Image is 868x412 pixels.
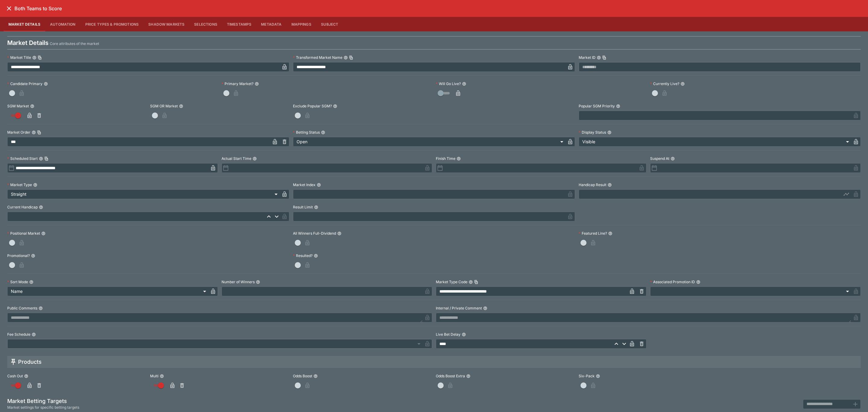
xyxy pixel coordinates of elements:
button: Live Bet Delay [462,332,466,337]
button: Market Type [33,183,37,187]
p: Internal / Private Comment [436,306,482,311]
button: Number of Winners [256,280,260,284]
button: Copy To Clipboard [349,55,353,60]
button: Copy To Clipboard [44,157,49,161]
button: Cash Out [24,374,28,378]
button: Current Handicap [39,205,43,209]
span: Market settings for specific betting targets [7,404,79,410]
button: SGM Market [30,104,34,108]
p: Featured Line? [579,231,607,236]
p: Scheduled Start [7,156,38,161]
p: Sort Mode [7,279,28,284]
button: Resulted? [314,254,318,258]
p: Market ID [579,55,596,60]
p: Live Bet Delay [436,332,461,337]
button: Fee Schedule [32,332,36,337]
p: Fee Schedule [7,332,30,337]
button: Transformed Market NameCopy To Clipboard [344,55,348,60]
p: Promotional? [7,253,30,258]
p: Market Type [7,182,32,187]
button: Market Details [4,17,45,31]
button: SGM OR Market [179,104,183,108]
button: Market IDCopy To Clipboard [597,55,601,60]
button: Internal / Private Comment [483,306,487,310]
p: Result Limit [293,204,313,210]
p: Primary Market? [222,81,253,86]
button: Popular SGM Priority [616,104,620,108]
p: SGM OR Market [150,103,178,109]
p: Core attributes of the market [50,41,99,47]
p: Market Type Code [436,279,467,284]
button: Selections [189,17,222,31]
p: Display Status [579,130,606,135]
p: Handicap Result [579,182,606,187]
div: Straight [7,189,280,199]
p: Exclude Popular SGM? [293,103,332,109]
button: Public Comments [39,306,43,310]
button: Timestamps [222,17,256,31]
button: Primary Market? [255,82,259,86]
p: Resulted? [293,253,313,258]
p: Will Go Live? [436,81,461,86]
button: Copy To Clipboard [602,55,606,60]
p: Associated Promotion ID [650,279,695,284]
button: Sort Mode [29,280,33,284]
p: Number of Winners [222,279,255,284]
h4: Market Details [7,39,49,47]
button: Market OrderCopy To Clipboard [32,130,36,135]
button: Scheduled StartCopy To Clipboard [39,157,43,161]
p: Betting Status [293,130,320,135]
button: Promotional? [31,254,35,258]
button: Automation [45,17,80,31]
div: Open [293,137,565,147]
p: Market Index [293,182,316,187]
button: Market Type CodeCopy To Clipboard [469,280,473,284]
h5: Market Betting Targets [7,398,79,404]
button: Handicap Result [608,183,612,187]
button: close [4,3,14,14]
button: Odds Boost Extra [466,374,470,378]
p: Suspend At [650,156,669,161]
button: Candidate Primary [44,82,48,86]
p: Actual Start Time [222,156,251,161]
h6: Both Teams to Score [14,5,62,12]
button: Mappings [287,17,316,31]
p: Odds Boost Extra [436,373,465,379]
p: Current Handicap [7,204,38,210]
button: Copy To Clipboard [38,55,42,60]
button: Actual Start Time [253,157,257,161]
button: Odds Boost [313,374,318,378]
p: Positional Market [7,231,40,236]
button: Currently Live? [681,82,685,86]
button: Six-Pack [596,374,600,378]
p: All Winners Full-Dividend [293,231,336,236]
p: Market Title [7,55,31,60]
button: Copy To Clipboard [474,280,478,284]
h5: Products [18,358,42,365]
p: SGM Market [7,103,29,109]
button: Result Limit [314,205,318,209]
button: All Winners Full-Dividend [337,231,341,236]
button: Price Types & Promotions [80,17,144,31]
p: Popular SGM Priority [579,103,615,109]
div: Visible [579,137,851,147]
p: Market Order [7,130,30,135]
button: Exclude Popular SGM? [333,104,337,108]
button: Suspend At [671,157,675,161]
p: Transformed Market Name [293,55,342,60]
p: Multi [150,373,159,379]
p: Public Comments [7,306,37,311]
button: Display Status [607,130,612,135]
button: Subject [316,17,343,31]
button: Copy To Clipboard [37,130,41,135]
button: Market TitleCopy To Clipboard [32,55,36,60]
button: Betting Status [321,130,325,135]
button: Positional Market [41,231,46,236]
button: Finish Time [457,157,461,161]
div: Name [7,287,208,296]
p: Cash Out [7,373,23,379]
button: Associated Promotion ID [696,280,700,284]
p: Six-Pack [579,373,595,379]
p: Candidate Primary [7,81,42,86]
button: Shadow Markets [143,17,189,31]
